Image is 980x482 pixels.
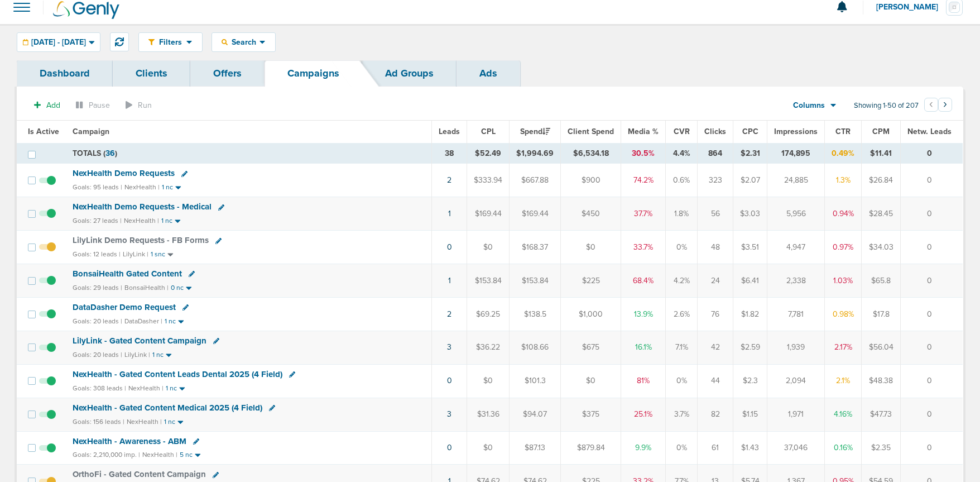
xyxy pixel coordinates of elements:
[561,297,621,331] td: $1,000
[704,127,726,136] span: Clicks
[901,264,963,298] td: 0
[73,168,175,178] span: NexHealth Demo Requests
[561,231,621,264] td: $0
[467,197,510,231] td: $169.44
[561,398,621,431] td: $375
[666,364,698,398] td: 0%
[561,197,621,231] td: $450
[510,197,561,231] td: $169.44
[73,250,121,259] small: Goals: 12 leads |
[561,364,621,398] td: $0
[825,364,862,398] td: 2.1%
[510,264,561,298] td: $153.84
[73,436,186,446] span: NexHealth - Awareness - ABM
[467,231,510,264] td: $0
[862,431,901,465] td: $2.35
[767,431,825,465] td: 37,046
[113,60,190,87] a: Clients
[621,364,666,398] td: 81%
[666,398,698,431] td: 3.7%
[73,284,122,292] small: Goals: 29 leads |
[510,164,561,197] td: $667.88
[432,143,467,164] td: 38
[872,127,890,136] span: CPM
[901,231,963,264] td: 0
[73,384,126,393] small: Goals: 308 leads |
[901,164,963,197] td: 0
[793,100,825,111] span: Columns
[901,331,963,364] td: 0
[73,451,140,459] small: Goals: 2,210,000 imp. |
[73,351,122,359] small: Goals: 20 leads |
[825,231,862,264] td: 0.97%
[698,364,733,398] td: 44
[733,331,767,364] td: $2.59
[767,231,825,264] td: 4,947
[447,242,452,252] a: 0
[561,164,621,197] td: $900
[698,197,733,231] td: 56
[666,164,698,197] td: 0.6%
[901,364,963,398] td: 0
[165,317,176,326] small: 1 nc
[621,398,666,431] td: 25.1%
[698,231,733,264] td: 48
[127,418,162,426] small: NexHealth |
[901,197,963,231] td: 0
[621,431,666,465] td: 9.9%
[733,398,767,431] td: $1.15
[862,398,901,431] td: $47.73
[733,297,767,331] td: $1.82
[666,264,698,298] td: 4.2%
[162,183,173,192] small: 1 nc
[862,264,901,298] td: $65.8
[73,202,212,212] span: NexHealth Demo Requests - Medical
[467,264,510,298] td: $153.84
[152,351,164,359] small: 1 nc
[105,149,115,158] span: 36
[666,297,698,331] td: 2.6%
[825,143,862,164] td: 0.49%
[448,209,451,218] a: 1
[439,127,460,136] span: Leads
[73,317,122,326] small: Goals: 20 leads |
[666,231,698,264] td: 0%
[510,231,561,264] td: $168.37
[467,398,510,431] td: $31.36
[862,197,901,231] td: $28.45
[124,183,160,191] small: NexHealth |
[825,398,862,431] td: 4.16%
[457,60,520,87] a: Ads
[621,231,666,264] td: 33.7%
[825,164,862,197] td: 1.3%
[467,331,510,364] td: $36.22
[510,398,561,431] td: $94.07
[124,217,159,225] small: NexHealth |
[742,127,758,136] span: CPC
[155,37,186,47] span: Filters
[448,276,451,285] a: 1
[481,127,496,136] span: CPL
[767,264,825,298] td: 2,338
[510,431,561,465] td: $87.13
[510,143,561,164] td: $1,994.69
[854,101,919,111] span: Showing 1-50 of 207
[561,264,621,298] td: $225
[767,331,825,364] td: 1,939
[698,331,733,364] td: 42
[698,398,733,431] td: 82
[621,143,666,164] td: 30.5%
[733,231,767,264] td: $3.51
[73,403,262,413] span: NexHealth - Gated Content Medical 2025 (4 Field)
[467,143,510,164] td: $52.49
[698,164,733,197] td: 323
[362,60,457,87] a: Ad Groups
[447,443,452,452] a: 0
[467,297,510,331] td: $69.25
[28,97,66,113] button: Add
[467,364,510,398] td: $0
[901,431,963,465] td: 0
[73,269,182,279] span: BonsaiHealth Gated Content
[666,197,698,231] td: 1.8%
[73,217,122,225] small: Goals: 27 leads |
